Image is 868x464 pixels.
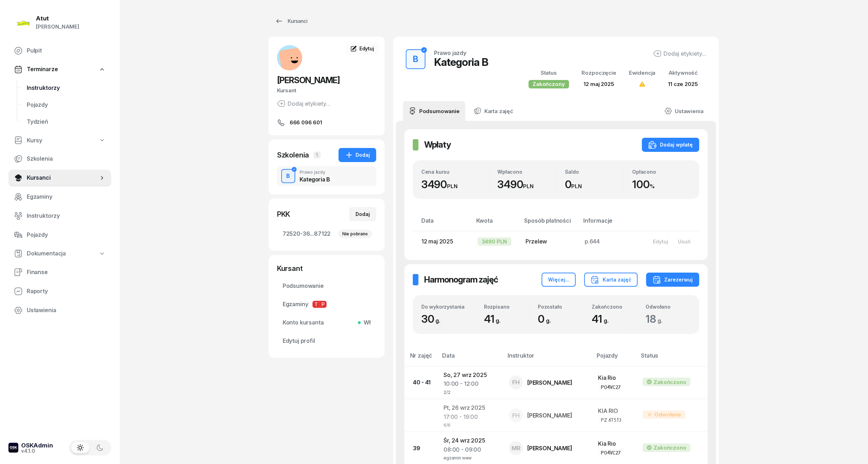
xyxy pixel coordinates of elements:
[359,45,374,51] span: Edytuj
[283,318,371,327] span: Konto kursanta
[27,136,42,145] span: Kursy
[277,150,309,160] div: Szkolenia
[468,101,519,121] a: Karta zajęć
[27,117,106,126] span: Tydzień
[584,273,638,287] button: Karta zajęć
[27,83,106,93] span: Instruktorzy
[653,49,706,58] div: Dodaj etykiety...
[598,439,631,448] div: Kia Rio
[27,287,106,296] span: Raporty
[413,216,472,231] th: Data
[283,282,371,291] span: Podsumowanie
[546,317,551,324] small: g.
[436,317,441,324] small: g.
[642,138,699,152] button: Dodaj wpłatę
[421,238,453,245] span: 12 maj 2025
[653,276,693,284] div: Zarezerwuj
[424,139,451,150] h2: Wpłaty
[421,178,489,191] div: 3490
[284,170,293,182] div: B
[646,273,699,287] button: Zarezerwuj
[8,42,111,59] a: Pulpit
[633,178,691,191] div: 100
[27,249,66,258] span: Dokumentacja
[523,183,534,190] small: PLN
[444,413,498,422] div: 17:00 - 19:00
[277,209,290,219] div: PKK
[8,227,111,243] a: Pojazdy
[21,113,111,130] a: Tydzień
[668,80,698,89] div: 11 cze 2025
[526,237,574,246] div: Przelew
[345,42,379,55] a: Edytuj
[591,276,631,284] div: Karta zajęć
[542,273,576,287] button: Więcej...
[646,313,666,325] span: 18
[361,318,371,327] span: Wł
[21,80,111,97] a: Instruktorzy
[668,68,698,78] div: Aktywność
[629,68,656,78] div: Ewidencja
[338,230,372,238] div: Nie pobrano
[648,141,693,149] div: Dodaj wpłatę
[300,170,330,174] div: Prawo jazdy
[8,283,111,300] a: Raporty
[584,81,614,87] span: 12 maj 2025
[601,384,621,390] div: PO4VC27
[27,173,99,182] span: Kursanci
[527,380,572,385] div: [PERSON_NAME]
[8,132,111,149] a: Kursy
[349,207,376,221] button: Dodaj
[659,101,709,121] a: Ustawienia
[283,300,371,309] span: Egzaminy
[421,169,489,175] div: Cena kursu
[421,313,444,325] span: 30
[498,169,556,175] div: Wpłacono
[8,150,111,167] a: Szkolenia
[277,225,376,242] a: 72520-36...87122Nie pobrano
[8,246,111,262] a: Dokumentacja
[512,413,520,419] span: FH
[283,229,371,239] span: 72520-36...87122
[434,50,466,56] div: Prawo jazdy
[498,178,556,191] div: 3490
[277,314,376,331] a: Konto kursantaWł
[601,417,621,423] div: PZ 6T513
[658,317,662,324] small: g.
[21,448,53,453] div: v4.1.0
[648,236,673,247] button: Edytuj
[633,169,691,175] div: Opłacono
[27,192,106,202] span: Egzaminy
[527,413,572,418] div: [PERSON_NAME]
[320,301,327,308] span: P
[538,304,583,310] div: Pozostało
[404,366,438,399] td: 40 - 41
[8,169,111,186] a: Kursanci
[579,216,642,231] th: Informacje
[300,177,330,182] div: Kategoria B
[275,17,307,25] div: Kursanci
[444,421,498,427] div: 6/6
[27,154,106,163] span: Szkolenia
[283,336,371,346] span: Edytuj profil
[36,22,79,31] div: [PERSON_NAME]
[673,236,696,247] button: Usuń
[592,351,637,366] th: Pojazdy
[269,14,314,28] a: Kursanci
[472,216,520,231] th: Kwota
[27,100,106,110] span: Pojazdy
[277,99,330,108] button: Dodaj etykiety...
[27,65,58,74] span: Terminarze
[27,46,106,55] span: Pulpit
[598,407,631,416] div: KIA RIO
[277,166,376,186] button: BPrawo jazdyKategoria B
[27,268,106,277] span: Finanse
[592,313,612,325] span: 41
[8,61,111,78] a: Terminarze
[444,389,498,395] div: 2/2
[592,304,637,310] div: Zakończono
[313,301,320,308] span: T
[8,208,111,224] a: Instruktorzy
[21,97,111,113] a: Pojazdy
[637,351,708,366] th: Status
